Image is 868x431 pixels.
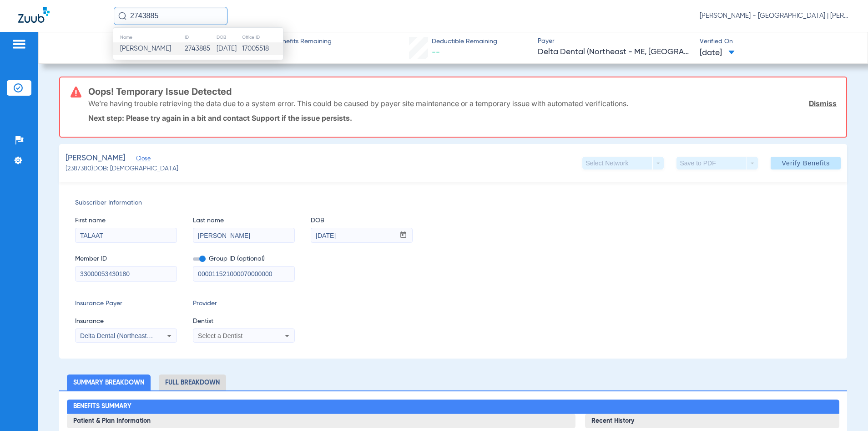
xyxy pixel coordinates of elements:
span: Provider [193,299,295,308]
span: Member ID [75,254,177,264]
h3: Oops! Temporary Issue Detected [88,87,837,96]
span: DOB [311,216,413,226]
td: 2743885 [184,42,216,55]
span: Benefits Remaining [275,37,332,46]
span: Delta Dental (Northeast - ME, [GEOGRAPHIC_DATA], and [GEOGRAPHIC_DATA]) [538,46,691,58]
button: Open calendar [394,228,412,243]
p: We’re having trouble retrieving the data due to a system error. This could be caused by payer sit... [88,99,628,108]
li: Summary Breakdown [67,375,151,390]
img: hamburger-icon [12,39,26,50]
span: Insurance Payer [75,299,177,308]
th: DOB [216,32,242,42]
p: Next step: Please try again in a bit and contact Support if the issue persists. [88,113,837,123]
a: Dismiss [809,99,837,108]
button: Verify Benefits [771,157,841,169]
img: Zuub Logo [18,7,50,23]
span: Select a Dentist [198,332,242,339]
td: [DATE] [216,42,242,55]
iframe: Chat Widget [823,387,868,431]
span: Dentist [193,317,295,326]
th: ID [184,32,216,42]
span: Payer [538,36,691,46]
h2: Benefits Summary [67,400,839,414]
span: [PERSON_NAME] [66,153,125,164]
span: -- [432,48,440,56]
span: Subscriber Information [75,198,832,208]
span: Group ID (optional) [193,254,295,264]
th: Office ID [242,32,283,42]
span: Verified On [700,37,853,46]
input: Search for patients [114,7,227,25]
span: Close [136,155,144,164]
li: Full Breakdown [159,375,226,390]
span: Last name [193,216,295,226]
th: Name [113,32,184,42]
span: [PERSON_NAME] [120,45,171,52]
h3: Recent History [585,414,839,428]
img: Search Icon [118,12,126,20]
span: (2387380) DOB: [DEMOGRAPHIC_DATA] [66,164,178,174]
span: Delta Dental (Northeast - Me, Nh, And Vt) [80,332,197,339]
td: 17005518 [242,42,283,55]
span: First name [75,216,177,226]
span: Verify Benefits [782,159,830,167]
h3: Patient & Plan Information [67,414,575,428]
img: error-icon [71,87,81,97]
span: [DATE] [700,47,735,59]
span: Insurance [75,317,177,326]
span: Deductible Remaining [432,37,497,46]
span: [PERSON_NAME] - [GEOGRAPHIC_DATA] | [PERSON_NAME] [700,11,850,21]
